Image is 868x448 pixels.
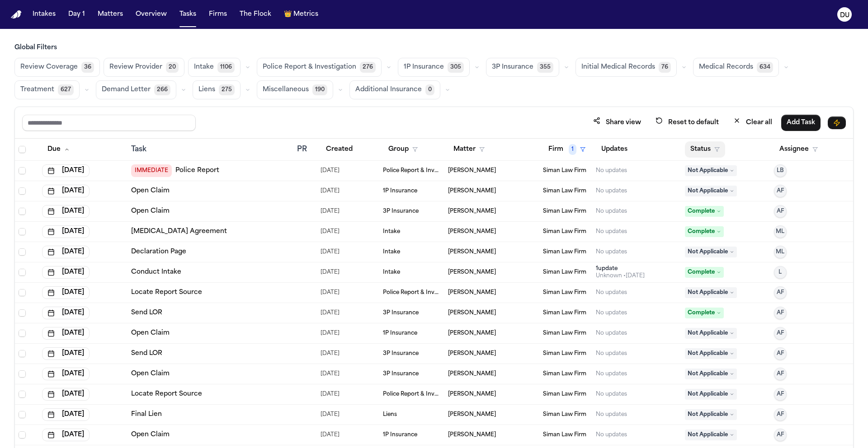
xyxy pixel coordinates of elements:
span: 1106 [217,62,235,73]
button: Intake1106 [188,58,241,77]
span: 3P Insurance [492,63,533,72]
button: Matters [94,6,127,23]
button: 3P Insurance355 [486,58,559,77]
span: 36 [81,62,94,73]
span: 275 [219,84,235,95]
button: Immediate Task [828,117,846,129]
button: Review Provider20 [104,58,184,77]
button: Share view [588,114,646,131]
button: Firms [205,6,231,23]
span: 305 [448,62,464,73]
span: Treatment [20,85,54,94]
button: Medical Records634 [693,58,779,77]
span: 276 [360,62,376,73]
img: Finch Logo [11,10,22,19]
button: Reset to default [650,114,724,131]
span: 20 [166,62,179,73]
button: Liens275 [193,80,241,99]
span: 190 [312,84,327,95]
button: Miscellaneous190 [257,80,333,99]
button: 1P Insurance305 [398,58,470,77]
span: Medical Records [699,63,753,72]
button: Tasks [176,6,200,23]
button: Day 1 [65,6,89,23]
button: The Flock [236,6,275,23]
span: Police Report & Investigation [263,63,356,72]
h3: Global Filters [14,43,854,52]
span: Miscellaneous [263,85,309,94]
button: Demand Letter266 [96,80,176,99]
a: Home [11,10,22,19]
span: Review Coverage [20,63,78,72]
button: Intakes [29,6,59,23]
button: Initial Medical Records76 [576,58,677,77]
button: Add Task [781,115,821,131]
span: 355 [537,62,553,73]
button: Treatment627 [14,80,80,99]
button: Clear all [728,114,778,131]
button: crownMetrics [280,6,322,23]
span: 627 [58,84,74,95]
span: Intake [194,63,214,72]
button: Review Coverage36 [14,58,100,77]
span: Liens [198,85,215,94]
span: 0 [425,84,434,95]
span: Demand Letter [102,85,151,94]
span: 266 [154,84,170,95]
span: 76 [659,62,671,73]
span: Initial Medical Records [581,63,655,72]
span: 1P Insurance [404,63,444,72]
button: Overview [132,6,170,23]
button: Police Report & Investigation276 [257,58,382,77]
span: 634 [757,62,773,73]
span: Additional Insurance [355,85,422,94]
button: Additional Insurance0 [349,80,440,99]
span: Review Provider [109,63,162,72]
